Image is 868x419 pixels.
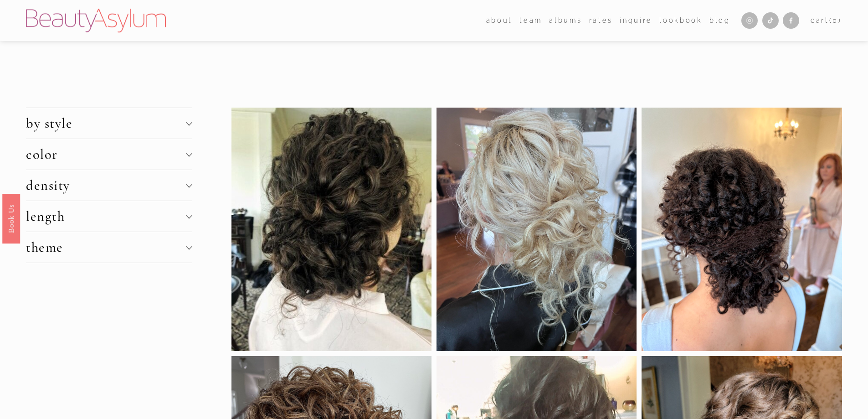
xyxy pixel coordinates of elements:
[519,15,542,26] span: team
[549,14,582,27] a: albums
[741,12,758,29] a: Instagram
[26,139,192,170] button: color
[620,14,652,27] a: Inquire
[26,177,185,194] span: density
[26,115,185,132] span: by style
[832,16,838,24] span: 0
[829,16,842,24] span: ( )
[26,170,192,201] button: density
[811,15,842,26] a: 0 items in cart
[783,12,799,29] a: Facebook
[26,146,185,163] span: color
[26,232,192,263] button: theme
[762,12,779,29] a: TikTok
[26,9,166,32] img: Beauty Asylum | Bridal Hair &amp; Makeup Charlotte &amp; Atlanta
[2,193,20,243] a: Book Us
[26,208,185,225] span: length
[519,14,542,27] a: folder dropdown
[589,14,613,27] a: Rates
[26,239,185,256] span: theme
[486,14,513,27] a: folder dropdown
[26,201,192,232] button: length
[659,14,702,27] a: Lookbook
[709,14,730,27] a: Blog
[486,15,513,26] span: about
[26,108,192,139] button: by style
